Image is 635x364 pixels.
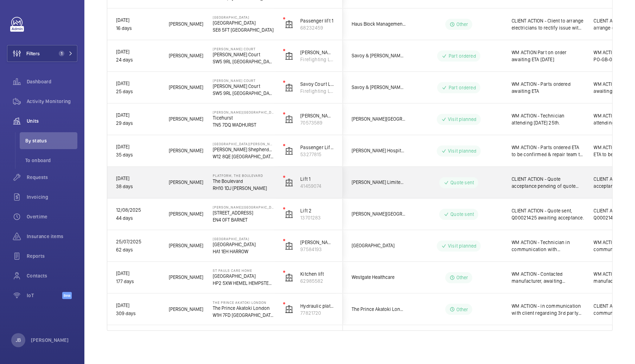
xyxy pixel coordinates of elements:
p: The Boulevard [213,178,274,185]
span: Requests [27,174,77,181]
span: Activity Monitoring [27,98,77,105]
p: Firefighting Lift - 55803878 [300,88,334,95]
p: 25 days [116,88,160,96]
p: 41459074 [300,183,334,190]
span: Insurance items [27,233,77,240]
p: [GEOGRAPHIC_DATA][PERSON_NAME][PERSON_NAME] [213,142,274,146]
p: [PERSON_NAME] [300,112,334,119]
span: By status [25,137,77,144]
p: Firefighting Lift - 91269204 [300,56,334,63]
p: 44 days [116,214,160,222]
span: [PERSON_NAME] Limited: Platform, The Boulevard [352,178,406,186]
img: elevator.svg [285,305,293,313]
p: [DATE] [116,143,160,151]
span: IoT [27,292,62,299]
p: Visit planned [448,242,476,249]
span: [PERSON_NAME] [169,178,204,186]
p: [DATE] [116,16,160,24]
p: Other [456,21,468,28]
span: Beta [62,292,72,299]
p: RH10 1DJ [PERSON_NAME] [213,185,274,192]
p: 77821720 [300,309,334,316]
p: [GEOGRAPHIC_DATA] [213,237,274,241]
p: 53277815 [300,151,334,158]
p: JB [16,337,21,344]
span: Savoy & [PERSON_NAME] Court [352,52,406,60]
p: Lift 2 [300,207,334,214]
p: [DATE] [116,301,160,309]
p: Savoy Court Lift 1 [300,81,334,88]
p: [GEOGRAPHIC_DATA] [213,19,274,26]
span: WM ACTION - Contacted manufacturer, awaiting response, follow up required to continue looking int... [512,270,584,285]
p: 16 days [116,24,160,32]
p: [PERSON_NAME] Shepherds [PERSON_NAME], [213,146,274,153]
span: [PERSON_NAME] [169,273,204,281]
p: TN5 7DQ WADHURST [213,121,274,128]
p: 13701283 [300,214,334,221]
p: SE8 5FT [GEOGRAPHIC_DATA] [213,26,274,33]
button: Filters1 [7,45,77,62]
span: [GEOGRAPHIC_DATA] [352,242,406,250]
p: [DATE] [116,174,160,183]
span: Reports [27,253,77,260]
span: WM ACTION - Parts ordered ETA to be confirmed & repair team to attend [DATE] [512,144,584,158]
p: Platform, The Boulevard [213,173,274,178]
span: [PERSON_NAME][GEOGRAPHIC_DATA] [352,210,406,218]
p: St Pauls Care home [213,268,274,273]
p: Quote sent [450,211,474,218]
p: [DATE] [116,48,160,56]
span: CLIENT ACTION - Quote acceptance pending of quote 21658 [DATE] [512,175,584,190]
p: [GEOGRAPHIC_DATA] [213,15,274,19]
p: SW5 9RL [GEOGRAPHIC_DATA] [213,90,274,97]
span: Invoicing [27,193,77,200]
span: 1 [59,51,64,56]
p: [PERSON_NAME] Court [213,83,274,90]
p: HP2 5XW HEMEL HEMPSTEAD [213,280,274,287]
p: [STREET_ADDRESS] [213,209,274,216]
span: Contacts [27,272,77,279]
span: CLIENT ACTION - Client to arrange electricians to rectify issue with incoming power. [512,17,584,31]
p: Lift 1 [300,175,334,183]
img: elevator.svg [285,273,293,282]
span: Filters [26,50,40,57]
p: Part ordered [448,84,476,91]
p: [DATE] [116,269,160,277]
p: EN4 0FT BARNET [213,216,274,223]
span: WM ACTION - Technician in communication with [PERSON_NAME] [DATE] [512,239,584,253]
p: 309 days [116,309,160,317]
p: [PERSON_NAME] Court Lift 2 [300,49,334,56]
p: 97584193 [300,246,334,253]
p: 68232459 [300,24,334,31]
p: [GEOGRAPHIC_DATA] [213,241,274,248]
img: elevator.svg [285,52,293,60]
p: 177 days [116,277,160,286]
p: Visit planned [448,116,476,123]
span: WM ACTION Part on order awaiting ETA [DATE] [512,49,584,63]
p: 70573589 [300,119,334,126]
span: WM ACTION - Parts ordered awaiting ETA [512,81,584,95]
p: HA1 1EH HARROW [213,248,274,255]
p: SW5 9RL [GEOGRAPHIC_DATA] [213,58,274,65]
p: 62 days [116,246,160,254]
p: 35 days [116,151,160,159]
p: [GEOGRAPHIC_DATA] [213,273,274,280]
img: elevator.svg [285,242,293,250]
span: CLIENT ACTION - Quote sent, Q00021425 awaiting acceptance. [512,207,584,221]
span: [PERSON_NAME] [169,52,204,60]
span: Units [27,117,77,124]
p: [PERSON_NAME] [31,337,69,344]
p: Other [456,274,468,281]
span: [PERSON_NAME] [169,242,204,250]
p: [DATE] [116,111,160,119]
p: Passenger Lift A [300,144,334,151]
img: elevator.svg [285,20,293,28]
p: [PERSON_NAME] Court [213,47,274,51]
p: The Prince Akatoki London [213,304,274,311]
span: Overtime [27,213,77,220]
p: Other [456,306,468,313]
img: elevator.svg [285,147,293,155]
span: The Prince Akatoki London [352,305,406,313]
p: [PERSON_NAME][GEOGRAPHIC_DATA] [213,110,274,114]
span: [PERSON_NAME] [169,305,204,313]
span: Haus Block Management - [PERSON_NAME] [352,20,406,28]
